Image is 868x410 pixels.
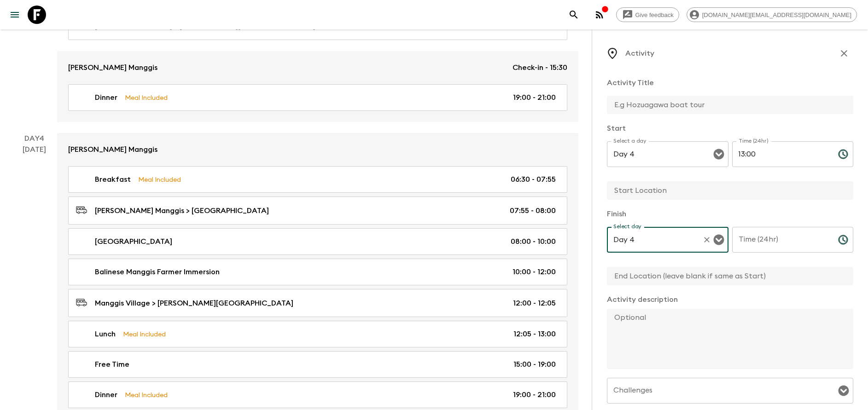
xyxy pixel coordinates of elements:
p: Finish [607,208,853,219]
button: menu [6,6,24,24]
p: 15:00 - 19:00 [513,359,556,370]
p: 19:00 - 21:00 [513,92,556,103]
button: Open [837,384,850,397]
a: BreakfastMeal Included06:30 - 07:55 [68,166,567,193]
p: Breakfast [95,174,131,185]
input: E.g Hozuagawa boat tour [607,96,846,114]
input: hh:mm [732,227,831,253]
p: Activity description [607,294,853,305]
label: Select day [613,223,641,231]
p: 12:00 - 12:05 [513,298,556,309]
p: Activity Title [607,77,853,88]
p: [GEOGRAPHIC_DATA] [95,236,172,247]
a: LunchMeal Included12:05 - 13:00 [68,321,567,347]
p: [PERSON_NAME] Manggis > [GEOGRAPHIC_DATA] [95,205,269,216]
p: [PERSON_NAME] Manggis [68,62,157,73]
a: Free Time15:00 - 19:00 [68,351,567,378]
p: Meal Included [125,92,168,103]
button: Clear [700,233,713,246]
a: Manggis Village > [PERSON_NAME][GEOGRAPHIC_DATA]12:00 - 12:05 [68,289,567,317]
p: Meal Included [123,329,166,339]
button: Open [712,233,725,246]
p: [PERSON_NAME] Manggis [68,144,157,155]
input: Start Location [607,181,846,200]
a: [PERSON_NAME] Manggis > [GEOGRAPHIC_DATA]07:55 - 08:00 [68,196,567,225]
label: Select a day [613,137,646,145]
p: Meal Included [138,174,181,185]
p: Day 4 [11,133,57,144]
a: DinnerMeal Included19:00 - 21:00 [68,381,567,408]
a: [PERSON_NAME] Manggis [57,133,578,166]
button: Choose time, selected time is 1:00 PM [834,145,852,163]
a: Balinese Manggis Farmer Immersion10:00 - 12:00 [68,259,567,285]
p: 12:05 - 13:00 [513,329,556,340]
p: 08:00 - 10:00 [511,236,556,247]
a: [PERSON_NAME] ManggisCheck-in - 15:30 [57,51,578,84]
a: DinnerMeal Included19:00 - 21:00 [68,84,567,111]
p: 07:55 - 08:00 [510,205,556,216]
p: Dinner [95,92,117,103]
p: Lunch [95,329,116,340]
p: 10:00 - 12:00 [513,266,556,277]
input: End Location (leave blank if same as Start) [607,267,846,285]
p: Balinese Manggis Farmer Immersion [95,266,220,277]
p: Manggis Village > [PERSON_NAME][GEOGRAPHIC_DATA] [95,298,293,309]
button: search adventures [565,6,583,24]
p: Free Time [95,359,129,370]
p: Start [607,123,853,134]
div: [DOMAIN_NAME][EMAIL_ADDRESS][DOMAIN_NAME] [687,7,857,22]
a: [GEOGRAPHIC_DATA]08:00 - 10:00 [68,228,567,255]
p: Check-in - 15:30 [513,62,567,73]
button: Open [712,148,725,161]
a: Give feedback [616,7,679,22]
p: Dinner [95,389,117,400]
span: Give feedback [630,12,679,18]
button: Choose time [834,231,852,249]
p: Activity [625,48,654,59]
input: hh:mm [732,141,831,167]
p: 06:30 - 07:55 [511,174,556,185]
label: Time (24hr) [739,137,769,145]
span: [DOMAIN_NAME][EMAIL_ADDRESS][DOMAIN_NAME] [697,12,856,18]
p: 19:00 - 21:00 [513,389,556,400]
p: Meal Included [125,390,168,400]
